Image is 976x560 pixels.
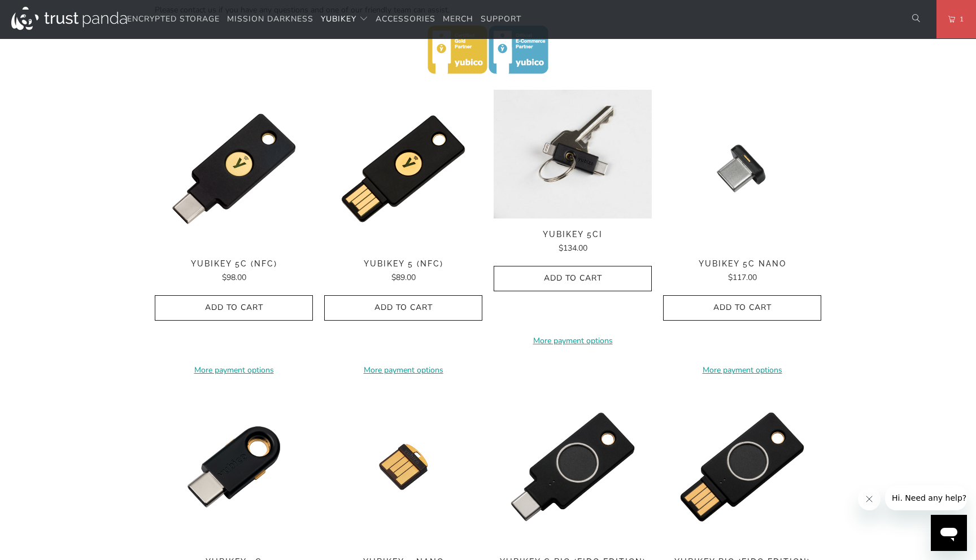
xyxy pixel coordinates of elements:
a: Support [481,6,521,33]
a: YubiKey 5C Nano - Trust Panda YubiKey 5C Nano - Trust Panda [663,90,821,248]
img: YubiKey 5 Nano - Trust Panda [324,388,482,546]
span: Add to Cart [336,303,470,313]
iframe: Message from company [885,485,967,510]
a: YubiKey 5C (NFC) - Trust Panda YubiKey 5C (NFC) - Trust Panda [155,90,313,248]
span: YubiKey [321,14,356,24]
a: More payment options [494,335,652,347]
button: Add to Cart [324,295,482,321]
a: YubiKey C Bio (FIDO Edition) - Trust Panda YubiKey C Bio (FIDO Edition) - Trust Panda [494,388,652,546]
img: YubiKey C Bio (FIDO Edition) - Trust Panda [494,388,652,546]
a: Mission Darkness [227,6,313,33]
iframe: Button to launch messaging window [931,515,967,551]
a: YubiKey 5Ci $134.00 [494,230,652,255]
a: YubiKey Bio (FIDO Edition) - Trust Panda YubiKey Bio (FIDO Edition) - Trust Panda [663,388,821,546]
a: YubiKey 5Ci - Trust Panda YubiKey 5Ci - Trust Panda [494,90,652,218]
span: $117.00 [728,272,757,283]
summary: YubiKey [321,6,368,33]
button: Add to Cart [494,266,652,291]
span: YubiKey 5 (NFC) [324,259,482,269]
span: YubiKey 5C Nano [663,259,821,269]
a: Merch [443,6,473,33]
a: More payment options [155,364,313,377]
span: 1 [955,13,964,25]
a: YubiKey 5C - Trust Panda YubiKey 5C - Trust Panda [155,388,313,546]
span: Add to Cart [506,274,640,283]
img: YubiKey 5C Nano - Trust Panda [663,90,821,248]
span: Merch [443,14,473,24]
span: Support [481,14,521,24]
span: Add to Cart [675,303,809,313]
a: YubiKey 5C (NFC) $98.00 [155,259,313,284]
a: More payment options [324,364,482,377]
span: Accessories [376,14,435,24]
span: Mission Darkness [227,14,313,24]
span: $134.00 [559,243,587,253]
img: YubiKey 5C (NFC) - Trust Panda [155,90,313,248]
button: Add to Cart [155,295,313,321]
img: YubiKey 5C - Trust Panda [155,388,313,546]
button: Add to Cart [663,295,821,321]
span: $89.00 [391,272,416,283]
a: YubiKey 5 (NFC) - Trust Panda YubiKey 5 (NFC) - Trust Panda [324,90,482,248]
img: Trust Panda Australia [11,7,127,30]
span: $98.00 [222,272,246,283]
img: YubiKey 5 (NFC) - Trust Panda [324,90,482,248]
a: YubiKey 5 (NFC) $89.00 [324,259,482,284]
a: YubiKey 5 Nano - Trust Panda YubiKey 5 Nano - Trust Panda [324,388,482,546]
span: YubiKey 5Ci [494,230,652,239]
span: YubiKey 5C (NFC) [155,259,313,269]
iframe: Close message [858,488,881,510]
nav: Translation missing: en.navigation.header.main_nav [127,6,521,33]
img: YubiKey Bio (FIDO Edition) - Trust Panda [663,388,821,546]
img: YubiKey 5Ci - Trust Panda [494,90,652,218]
span: Encrypted Storage [127,14,220,24]
a: More payment options [663,364,821,377]
a: Encrypted Storage [127,6,220,33]
a: Accessories [376,6,435,33]
a: YubiKey 5C Nano $117.00 [663,259,821,284]
span: Add to Cart [167,303,301,313]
